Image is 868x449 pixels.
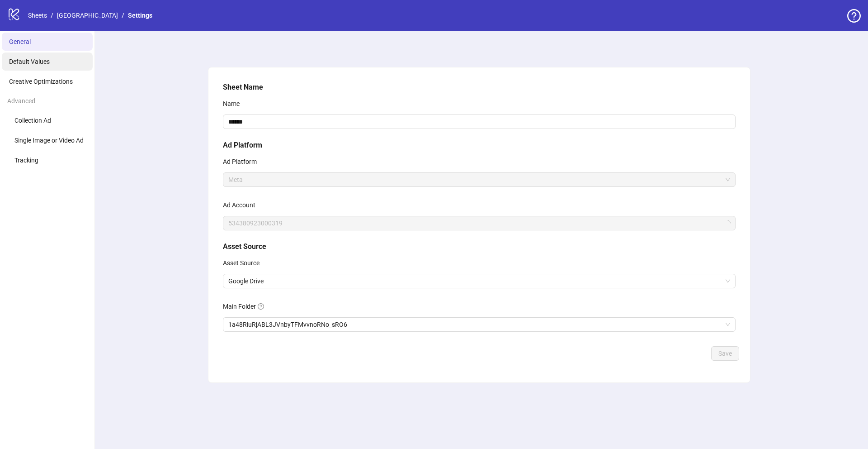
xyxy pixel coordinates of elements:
[55,10,120,20] a: [GEOGRAPHIC_DATA]
[223,96,245,111] label: Name
[26,10,49,20] a: Sheets
[223,154,263,169] label: Ad Platform
[14,117,51,124] span: Collection Ad
[51,10,53,20] li: /
[122,10,124,20] li: /
[14,157,38,164] span: Tracking
[223,140,736,151] h5: Ad Platform
[258,303,264,310] span: question-circle
[223,299,270,314] label: Main Folder
[725,220,731,226] span: loading
[228,216,730,230] span: 534380923000319
[9,38,31,45] span: General
[223,256,265,270] label: Asset Source
[711,346,739,361] button: Save
[14,137,84,144] span: Single Image or Video Ad
[223,115,736,129] input: Name
[228,318,730,331] span: 1a48RluRjABL3JVnbyTFMvvnoRNo_sRO6
[223,241,736,252] h5: Asset Source
[126,10,154,20] a: Settings
[228,274,730,288] span: Google Drive
[9,78,73,85] span: Creative Optimizations
[847,9,861,23] span: question-circle
[228,173,730,186] span: Meta
[223,82,736,93] h5: Sheet Name
[223,198,261,212] label: Ad Account
[9,58,50,65] span: Default Values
